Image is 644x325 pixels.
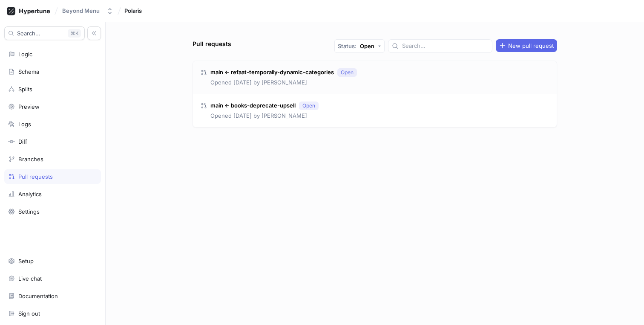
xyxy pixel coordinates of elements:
[4,289,101,303] a: Documentation
[18,258,34,264] div: Setup
[360,44,374,49] div: Open
[4,26,85,40] button: Search...K
[18,86,32,93] div: Splits
[18,191,42,197] div: Analytics
[402,42,489,50] input: Search...
[18,51,32,58] div: Logic
[18,173,53,180] div: Pull requests
[302,102,315,110] div: Open
[18,156,43,162] div: Branches
[508,43,554,48] span: New pull request
[59,4,117,18] button: Beyond Menu
[210,102,296,110] p: main ← books-deprecate-upsell
[124,8,142,14] span: Polaris
[18,275,42,282] div: Live chat
[62,7,100,15] div: Beyond Menu
[210,68,334,77] p: main ← refaat-temporally-dynamic-categories
[341,69,354,76] div: Open
[18,121,31,128] div: Logs
[193,39,231,48] div: Pull requests
[18,103,40,110] div: Preview
[18,138,27,145] div: Diff
[17,31,40,36] span: Search...
[18,68,39,75] div: Schema
[210,112,307,120] p: Opened [DATE] by [PERSON_NAME]
[210,78,307,87] p: Opened [DATE] by [PERSON_NAME]
[334,39,385,53] button: Status: Open
[18,208,40,215] div: Settings
[496,39,557,52] button: New pull request
[18,293,58,299] div: Documentation
[338,44,356,49] p: Status:
[18,310,40,317] div: Sign out
[68,29,81,38] div: K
